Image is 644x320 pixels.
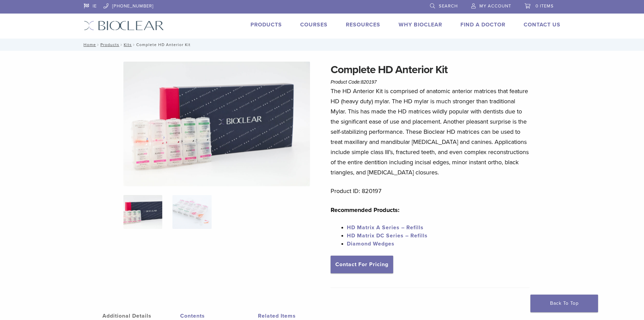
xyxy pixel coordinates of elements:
[79,39,566,51] nav: Complete HD Anterior Kit
[123,62,310,186] img: IMG_8088 (1)
[119,43,124,46] span: /
[346,21,380,28] a: Resources
[524,21,560,28] a: Contact Us
[331,206,400,214] strong: Recommended Products:
[100,42,119,47] a: Products
[399,21,442,28] a: Why Bioclear
[460,21,505,28] a: Find A Doctor
[439,3,458,9] span: Search
[530,295,598,312] a: Back To Top
[300,21,328,28] a: Courses
[331,86,529,177] p: The HD Anterior Kit is comprised of anatomic anterior matrices that feature HD (heavy duty) mylar...
[347,240,395,247] a: Diamond Wedges
[331,186,529,196] p: Product ID: 820197
[361,79,377,85] span: 820197
[535,3,554,9] span: 0 items
[96,43,100,46] span: /
[84,21,164,30] img: Bioclear
[251,21,282,28] a: Products
[81,42,96,47] a: Home
[347,224,424,231] a: HD Matrix A Series – Refills
[331,79,377,85] span: Product Code:
[479,3,511,9] span: My Account
[331,62,529,78] h1: Complete HD Anterior Kit
[347,232,428,239] a: HD Matrix DC Series – Refills
[132,43,136,46] span: /
[123,195,162,229] img: IMG_8088-1-324x324.jpg
[172,195,211,229] img: Complete HD Anterior Kit - Image 2
[124,42,132,47] a: Kits
[331,256,393,273] a: Contact For Pricing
